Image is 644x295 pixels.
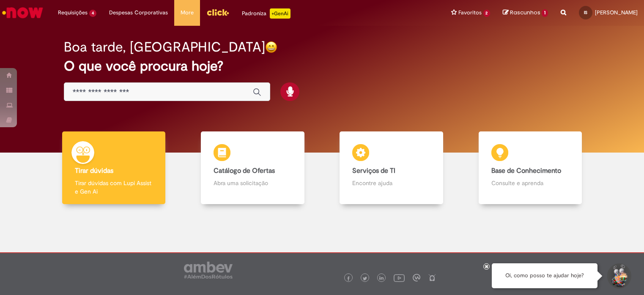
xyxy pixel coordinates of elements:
[58,8,88,17] span: Requisições
[75,179,153,196] p: Tirar dúvidas com Lupi Assist e Gen Ai
[363,276,367,281] img: logo_footer_twitter.png
[394,272,405,283] img: logo_footer_youtube.png
[109,8,168,17] span: Despesas Corporativas
[242,8,290,19] div: Padroniza
[44,131,183,205] a: Tirar dúvidas Tirar dúvidas com Lupi Assist e Gen Ai
[181,8,194,17] span: More
[265,41,277,53] img: happy-face.png
[510,8,540,16] span: Rascunhos
[206,6,229,19] img: click_logo_yellow_360x200.png
[352,167,395,175] b: Serviços de TI
[492,263,597,288] div: Oi, como posso te ajudar hoje?
[64,59,580,74] h2: O que você procura hoje?
[64,40,265,55] h2: Boa tarde, [GEOGRAPHIC_DATA]
[413,274,420,281] img: logo_footer_workplace.png
[491,179,569,187] p: Consulte e aprenda
[461,131,600,205] a: Base de Conhecimento Consulte e aprenda
[606,263,631,289] button: Iniciar Conversa de Suporte
[584,10,587,15] span: IS
[595,9,638,16] span: [PERSON_NAME]
[322,131,461,205] a: Serviços de TI Encontre ajuda
[458,8,482,17] span: Favoritos
[89,10,96,17] span: 4
[184,262,233,279] img: logo_footer_ambev_rotulo_gray.png
[542,9,548,17] span: 1
[503,9,548,17] a: Rascunhos
[270,8,290,19] p: +GenAi
[346,276,351,281] img: logo_footer_facebook.png
[183,131,322,205] a: Catálogo de Ofertas Abra uma solicitação
[428,274,436,281] img: logo_footer_naosei.png
[214,179,291,187] p: Abra uma solicitação
[483,10,491,17] span: 2
[214,167,275,175] b: Catálogo de Ofertas
[379,276,384,281] img: logo_footer_linkedin.png
[491,167,561,175] b: Base de Conhecimento
[1,4,44,21] img: ServiceNow
[75,167,113,175] b: Tirar dúvidas
[352,179,430,187] p: Encontre ajuda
